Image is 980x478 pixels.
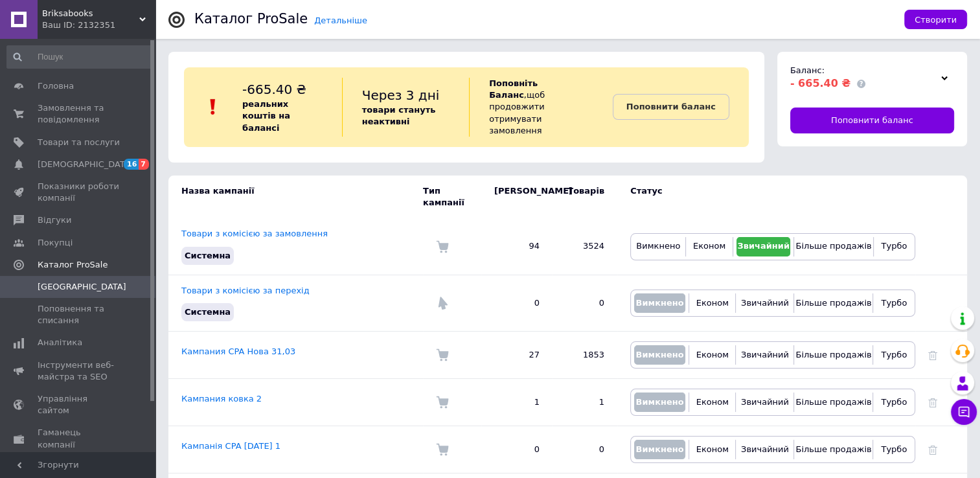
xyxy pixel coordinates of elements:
span: Турбо [881,241,907,251]
button: Більше продажів [797,345,869,365]
span: Головна [38,80,74,92]
a: Кампанія CPA [DATE] 1 [181,441,280,451]
span: Вимкнено [635,350,683,359]
span: 7 [139,159,149,170]
span: Звичайний [741,298,789,308]
span: Турбо [881,298,907,308]
td: 1853 [553,332,617,379]
span: Поповнення та списання [38,303,120,326]
a: Видалити [928,444,937,454]
b: Поповнити баланс [626,102,716,111]
span: Турбо [881,397,907,407]
button: Вимкнено [634,293,685,313]
button: Створити [904,10,967,29]
button: Економ [692,393,732,412]
button: Звичайний [739,293,790,313]
button: Турбо [876,440,911,459]
td: Товарів [553,176,617,218]
div: , щоб продовжити отримувати замовлення [469,78,613,137]
button: Вимкнено [634,345,685,365]
span: Створити [915,15,957,25]
a: Видалити [928,397,937,407]
a: Кампания CPA Нова 31,03 [181,347,295,356]
button: Турбо [877,237,911,256]
span: Більше продажів [795,444,871,454]
span: Вимкнено [636,241,680,251]
span: Економ [696,350,729,359]
img: Комісія за замовлення [436,443,449,456]
span: Економ [696,444,729,454]
td: Статус [617,176,915,218]
span: Відгуки [38,214,71,226]
button: Економ [689,237,729,256]
button: Турбо [876,345,911,365]
td: 94 [481,218,553,275]
span: Економ [693,241,725,251]
button: Звичайний [739,393,790,412]
td: 3524 [553,218,617,275]
div: Ваш ID: 2132351 [42,19,155,31]
button: Більше продажів [797,293,869,313]
td: 1 [553,379,617,426]
a: Поповнити баланс [613,94,729,120]
button: Турбо [876,293,911,313]
td: Назва кампанії [168,176,423,218]
a: Товари з комісією за замовлення [181,229,328,238]
button: Вимкнено [634,440,685,459]
span: Звичайний [741,397,789,407]
img: Комісія за замовлення [436,396,449,409]
b: реальних коштів на балансі [242,99,290,132]
span: Поповнити баланс [831,115,913,126]
span: Турбо [881,350,907,359]
td: 0 [553,426,617,473]
span: Аналітика [38,337,82,348]
span: Briksabooks [42,8,139,19]
a: Поповнити баланс [790,108,954,133]
span: Турбо [881,444,907,454]
span: Більше продажів [795,241,871,251]
td: 0 [553,275,617,331]
span: Звичайний [741,444,789,454]
button: Більше продажів [797,440,869,459]
span: Системна [185,251,231,260]
span: Показники роботи компанії [38,181,120,204]
button: Чат з покупцем [951,399,977,425]
button: Більше продажів [797,237,869,256]
span: Більше продажів [795,397,871,407]
button: Економ [692,440,732,459]
button: Вимкнено [634,393,685,412]
span: Гаманець компанії [38,427,120,450]
span: Через 3 дні [362,87,440,103]
img: Комісія за перехід [436,297,449,310]
img: Комісія за замовлення [436,348,449,361]
span: Економ [696,298,729,308]
span: Покупці [38,237,73,249]
td: [PERSON_NAME] [481,176,553,218]
span: Вимкнено [635,444,683,454]
span: Системна [185,307,231,317]
span: Економ [696,397,729,407]
span: 16 [124,159,139,170]
button: Економ [692,293,732,313]
a: Кампания ковка 2 [181,394,262,404]
button: Більше продажів [797,393,869,412]
span: Вимкнено [635,298,683,308]
a: Видалити [928,350,937,359]
td: 1 [481,379,553,426]
span: Більше продажів [795,350,871,359]
span: Більше продажів [795,298,871,308]
span: [DEMOGRAPHIC_DATA] [38,159,133,170]
td: 0 [481,426,553,473]
span: Товари та послуги [38,137,120,148]
b: товари стануть неактивні [362,105,436,126]
span: Баланс: [790,65,825,75]
span: Звичайний [737,241,790,251]
a: Товари з комісією за перехід [181,286,310,295]
span: Інструменти веб-майстра та SEO [38,359,120,383]
b: Поповніть Баланс [489,78,538,100]
button: Звичайний [736,237,791,256]
button: Звичайний [739,440,790,459]
span: Управління сайтом [38,393,120,416]
div: Каталог ProSale [194,12,308,26]
button: Вимкнено [634,237,682,256]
